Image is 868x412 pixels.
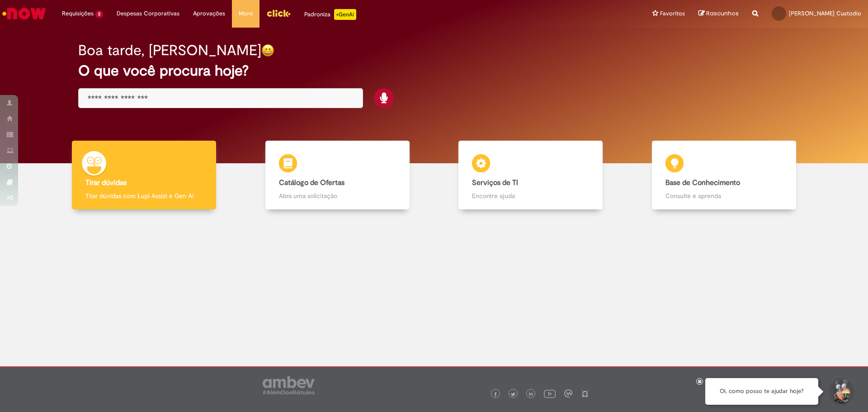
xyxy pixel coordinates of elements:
div: Padroniza [304,9,356,20]
img: logo_footer_workplace.png [564,389,572,398]
img: logo_footer_naosei.png [581,389,589,398]
h2: Boa tarde, [PERSON_NAME] [78,43,261,58]
img: logo_footer_twitter.png [511,392,515,397]
a: Tirar dúvidas Tirar dúvidas com Lupi Assist e Gen Ai [47,141,241,210]
a: Catálogo de Ofertas Abra uma solicitação [241,141,434,210]
p: Abra uma solicitação [279,191,396,200]
b: Serviços de TI [472,178,518,187]
span: Rascunhos [706,9,739,18]
span: [PERSON_NAME] Custodio [789,9,861,17]
a: Serviços de TI Encontre ajuda [434,141,627,210]
a: Rascunhos [698,9,739,18]
b: Base de Conhecimento [665,178,740,187]
img: click_logo_yellow_360x200.png [266,6,291,20]
span: Despesas Corporativas [117,9,179,18]
button: Iniciar Conversa de Suporte [827,378,854,405]
span: Requisições [62,9,94,18]
p: Tirar dúvidas com Lupi Assist e Gen Ai [85,191,203,200]
b: Catálogo de Ofertas [279,178,344,187]
img: logo_footer_linkedin.png [529,392,533,397]
h2: O que você procura hoje? [78,63,790,79]
b: Tirar dúvidas [85,178,127,187]
p: Consulte e aprenda [665,191,783,200]
img: logo_footer_youtube.png [544,388,556,399]
img: happy-face.png [261,44,274,57]
span: Aprovações [193,9,225,18]
img: ServiceNow [1,5,47,23]
a: Base de Conhecimento Consulte e aprenda [627,141,821,210]
p: +GenAi [334,9,356,20]
p: Encontre ajuda [472,191,589,200]
span: 2 [95,10,103,18]
span: Favoritos [660,9,685,18]
div: Oi, como posso te ajudar hoje? [705,378,818,405]
img: logo_footer_ambev_rotulo_gray.png [263,376,315,394]
span: More [239,9,253,18]
img: logo_footer_facebook.png [493,392,498,397]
